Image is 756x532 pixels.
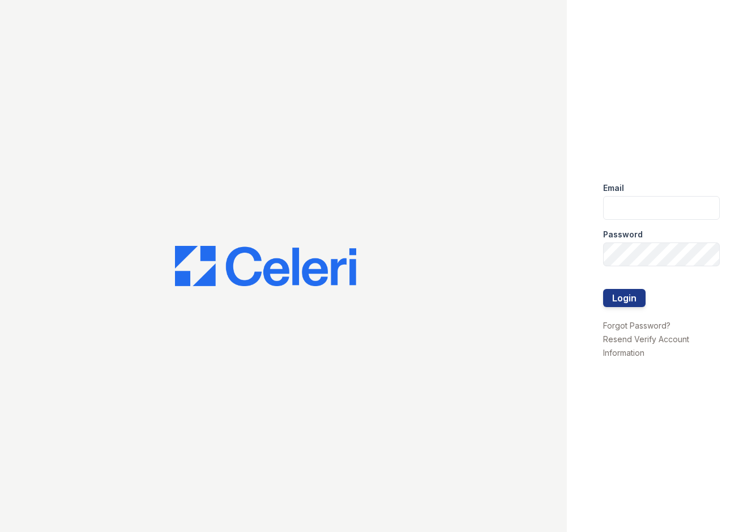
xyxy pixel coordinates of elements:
a: Forgot Password? [603,321,670,330]
button: Login [603,289,646,307]
label: Password [603,229,643,240]
a: Resend Verify Account Information [603,334,689,357]
img: CE_Logo_Blue-a8612792a0a2168367f1c8372b55b34899dd931a85d93a1a3d3e32e68fde9ad4.png [175,246,356,287]
label: Email [603,182,624,194]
